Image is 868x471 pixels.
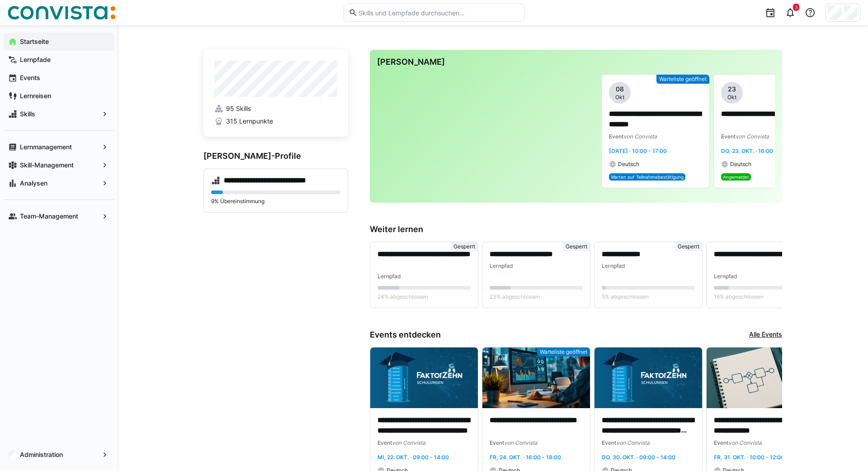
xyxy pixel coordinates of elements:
span: Gesperrt [566,243,587,250]
span: Warten auf Teilnahmebestätigung [611,174,684,180]
span: von Convista [623,133,657,140]
span: Warteliste geöffnet [540,348,587,356]
span: 95 Skills [226,104,251,113]
span: Mi, 22. Okt. · 09:00 - 14:00 [377,454,449,461]
span: Angemeldet [723,174,749,180]
img: image [370,347,478,408]
span: Lernpfad [714,273,737,280]
span: Event [714,439,728,446]
span: von Convista [616,439,650,446]
span: Fr, 31. Okt. · 10:00 - 12:00 [714,454,784,461]
span: Event [377,439,392,446]
h3: [PERSON_NAME] [377,57,775,67]
span: Warteliste geöffnet [659,76,707,83]
span: Deutsch [730,161,751,168]
span: Event [721,133,736,140]
span: von Convista [736,133,769,140]
span: [DATE] · 10:00 - 17:00 [609,147,667,154]
span: Okt [727,94,736,101]
span: 5% abgeschlossen [602,293,649,300]
span: Lernpfad [602,262,625,269]
span: von Convista [392,439,425,446]
span: 24% abgeschlossen [377,293,428,300]
img: image [594,347,702,408]
img: image [707,347,814,408]
span: Gesperrt [453,243,475,250]
h3: Events entdecken [370,330,441,340]
span: 23 [728,85,736,94]
span: Event [609,133,623,140]
span: Do, 30. Okt. · 09:00 - 14:00 [602,454,675,461]
span: 3 [795,5,797,10]
span: 315 Lernpunkte [226,117,273,126]
span: von Convista [504,439,538,446]
a: 95 Skills [214,104,337,113]
span: Lernpfad [377,273,401,280]
h3: [PERSON_NAME]-Profile [203,151,348,161]
span: von Convista [728,439,762,446]
img: image [482,347,590,408]
span: 08 [616,85,624,94]
span: Fr, 24. Okt. · 16:00 - 18:00 [490,454,561,461]
span: Gesperrt [678,243,699,250]
h3: Weiter lernen [370,224,782,234]
p: 9% Übereinstimmung [211,198,340,205]
input: Skills und Lernpfade durchsuchen… [358,9,519,17]
span: 16% abgeschlossen [714,293,764,300]
a: Alle Events [749,330,782,340]
span: Okt [615,94,624,101]
span: 23% abgeschlossen [490,293,540,300]
span: Do, 23. Okt. · 16:00 - 18:00 [721,147,793,154]
span: Event [490,439,504,446]
span: Lernpfad [490,262,513,269]
span: Deutsch [618,161,639,168]
span: Event [602,439,616,446]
